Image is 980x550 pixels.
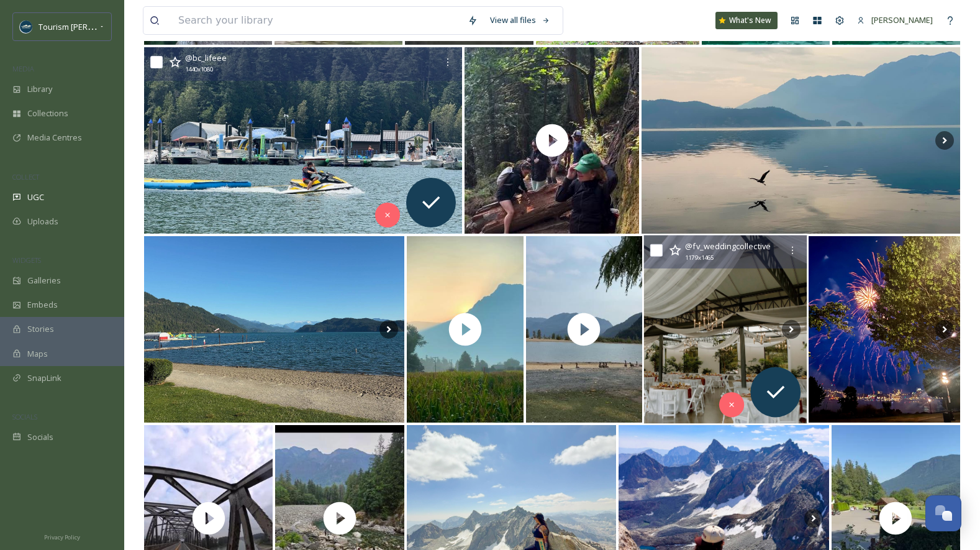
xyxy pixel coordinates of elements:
[12,64,34,73] span: MEDIA
[144,236,404,423] img: The dogs love a good day trip out to Harrison #summer #water #frenchies #daytrip #adventures #fre...
[39,21,132,32] span: Tourism [PERSON_NAME]
[12,412,37,421] span: SOCIALS
[27,191,44,203] span: UGC
[27,431,53,443] span: Socials
[144,47,462,234] img: #harrisonhotsprings #summervibes #bclove
[526,236,643,423] img: thumbnail
[27,348,48,360] span: Maps
[407,236,524,423] img: thumbnail
[715,12,778,29] a: What's New
[484,8,556,32] a: View all files
[27,275,61,286] span: Galleries
[685,254,713,263] span: 1179 x 1465
[185,65,213,74] span: 1440 x 1080
[27,83,52,95] span: Library
[642,47,960,234] img: #wordlesswednesday #justuptheroad
[20,21,32,33] img: Social%20Media%20Profile%20Picture.png
[185,52,227,63] span: @ bc_lifeee
[871,14,933,25] span: [PERSON_NAME]
[27,132,82,144] span: Media Centres
[27,299,58,311] span: Embeds
[809,236,960,423] img: But I can see us lost in the memory, August slipped away into a moment in time…❤️ #August #summer...
[27,372,61,384] span: SnapLink
[27,216,58,227] span: Uploads
[44,529,80,544] a: Privacy Policy
[925,495,961,531] button: Open Chat
[851,8,939,32] a: [PERSON_NAME]
[172,7,461,34] input: Search your library
[465,47,639,234] img: thumbnail
[685,241,770,252] span: @ fv_weddingcollective
[27,108,68,119] span: Collections
[644,236,807,424] img: ✨Celebrate your love at Bridlewoods Event Centre✨ bridlewoodseventcenter is all about weddings th...
[12,172,39,181] span: COLLECT
[44,533,80,541] span: Privacy Policy
[12,255,41,265] span: WIDGETS
[27,323,54,335] span: Stories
